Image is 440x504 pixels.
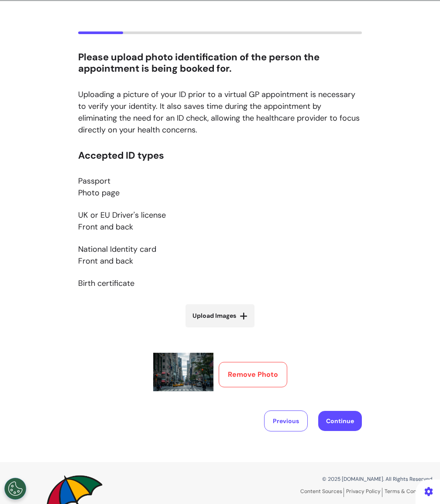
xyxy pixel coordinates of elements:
[385,488,433,495] a: Terms & Conditions
[78,89,362,136] p: Uploading a picture of your ID prior to a virtual GP appointment is necessary to verify your iden...
[346,488,382,497] a: Privacy Policy
[78,52,362,75] h2: Please upload photo identification of the person the appointment is being booked for.
[264,410,308,431] button: Previous
[219,362,287,387] button: Remove Photo
[192,311,236,320] span: Upload Images
[78,209,362,233] p: UK or EU Driver's license Front and back
[78,243,362,267] p: National Identity card Front and back
[78,175,362,199] p: Passport Photo page
[78,278,362,289] p: Birth certificate
[318,411,362,431] button: Continue
[153,353,213,391] img: Preview 1
[300,488,344,497] a: Content Sources
[4,478,26,500] button: Open Preferences
[78,150,362,161] h3: Accepted ID types
[227,475,433,483] p: © 2025 [DOMAIN_NAME]. All Rights Reserved.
